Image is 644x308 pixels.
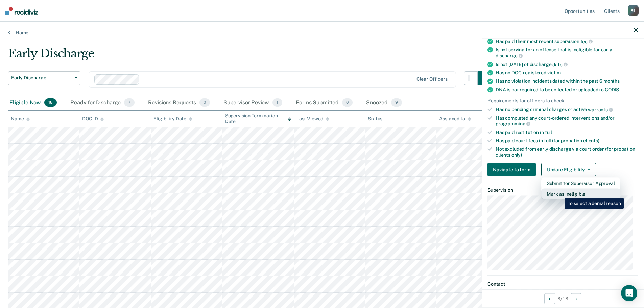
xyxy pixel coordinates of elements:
span: 1 [272,98,282,107]
div: Eligible Now [8,96,58,111]
span: clients) [583,138,599,143]
div: Has no violation incidents dated within the past 6 [496,78,638,84]
span: 18 [44,98,57,107]
span: programming [496,121,530,126]
div: Is not serving for an offense that is ineligible for early [496,47,638,58]
span: 7 [124,98,135,107]
button: Update Eligibility [541,163,596,176]
div: Has paid court fees in full (for probation [496,138,638,143]
div: Assigned to [439,116,471,122]
span: 0 [199,98,210,107]
a: Home [8,30,636,36]
div: Has completed any court-ordered interventions and/or [496,115,638,126]
div: Requirements for officers to check [487,98,638,104]
div: Status [368,116,382,122]
span: victim [547,70,561,75]
button: Submit for Supervisor Approval [541,178,620,189]
span: only) [511,152,522,157]
div: Supervision Termination Date [225,113,291,124]
div: Is not [DATE] of discharge [496,61,638,67]
span: full [545,129,552,135]
span: Early Discharge [11,75,72,81]
button: Mark as Ineligible [541,189,620,199]
dt: Contact [487,281,638,287]
div: Open Intercom Messenger [621,285,637,301]
span: months [603,78,620,84]
button: Navigate to form [487,163,536,176]
button: Next Opportunity [571,293,581,304]
div: Revisions Requests [147,96,211,111]
span: discharge [496,53,523,58]
a: Navigate to form link [487,163,539,176]
div: Has paid restitution in [496,129,638,135]
img: Recidiviz [5,7,38,15]
div: Supervisor Review [222,96,284,111]
div: Early Discharge [8,47,491,66]
div: DOC ID [82,116,104,122]
div: Last Viewed [296,116,329,122]
button: Previous Opportunity [544,293,555,304]
div: Clear officers [416,76,448,82]
span: date [552,62,567,67]
div: Not excluded from early discharge via court order (for probation clients [496,146,638,158]
div: Ready for Discharge [69,96,136,111]
div: Has no DOC-registered [496,70,638,76]
span: fee [580,39,593,44]
div: Forms Submitted [294,96,354,111]
span: warrants [588,106,613,112]
div: Eligibility Date [153,116,192,122]
span: 9 [391,98,402,107]
div: Has paid their most recent supervision [496,38,638,44]
div: Has no pending criminal charges or active [496,106,638,113]
div: R B [628,5,639,16]
span: CODIS [605,87,619,92]
dt: Supervision [487,187,638,193]
div: Snoozed [365,96,403,111]
div: DNA is not required to be collected or uploaded to [496,87,638,93]
span: 0 [342,98,353,107]
div: 8 / 18 [482,289,644,307]
div: Name [11,116,30,122]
